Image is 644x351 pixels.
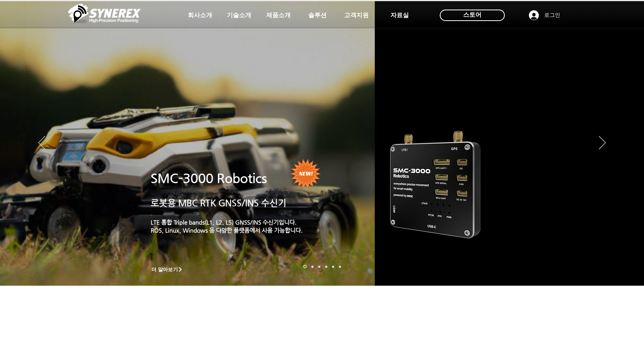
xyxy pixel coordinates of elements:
a: 기술소개 [220,8,258,23]
a: 더 알아보기 [148,265,186,274]
span: 자료실 [390,11,409,19]
button: 이전 [38,136,45,150]
a: SMC-3000 Robotics [151,171,267,186]
a: 솔루션 [298,8,337,23]
a: 자료실 [381,8,419,23]
img: KakaoTalk_20241224_155801212.png [379,120,492,247]
a: 회사소개 [181,8,219,23]
img: 씨너렉스_White_simbol_대지 1.png [68,2,141,25]
span: 솔루션 [308,11,327,19]
a: LTE 통합 Triple bands(L1, L2, L5) GNSS/INS 수신기입니다. [151,219,297,225]
a: 로봇- SMC 2000 [303,265,307,269]
a: ROS, Linux, Windows 등 다양한 플랫폼에서 사용 가능합니다. [151,227,303,233]
span: 더 알아보기 [151,266,178,273]
span: 제품소개 [266,11,291,19]
a: 드론 8 - SMC 2000 [311,265,314,268]
span: 회사소개 [188,11,212,19]
nav: 슬라이드 [301,265,343,269]
a: 측량 IoT [318,265,320,268]
div: 스토어 [440,10,505,21]
a: 정밀농업 [339,265,341,268]
a: 고객지원 [337,8,376,23]
a: 로봇 [332,265,334,268]
button: 로그인 [524,8,566,23]
a: 자율주행 [325,265,327,268]
a: 로봇용 MBC RTK GNSS/INS 수신기 [151,198,286,208]
span: 고객지원 [344,11,369,19]
a: 제품소개 [259,8,298,23]
span: 스토어 [463,11,481,19]
button: 다음 [599,136,606,150]
span: 로그인 [542,11,563,19]
span: 기술소개 [227,11,251,19]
